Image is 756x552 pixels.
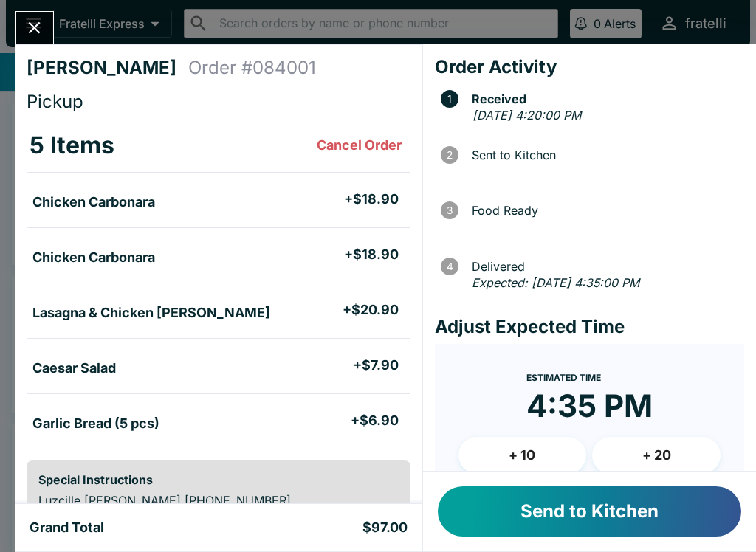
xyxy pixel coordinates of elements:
text: 3 [447,204,453,216]
h5: $97.00 [362,519,408,537]
p: Luzcille [PERSON_NAME] [PHONE_NUMBER] [38,493,399,508]
h6: Special Instructions [38,472,399,487]
span: Received [464,92,744,106]
button: + 10 [458,437,587,474]
h5: + $18.90 [344,190,399,208]
h4: Adjust Expected Time [435,316,744,338]
text: 4 [446,261,453,272]
span: Pickup [27,91,83,112]
span: Delivered [464,260,744,273]
h5: Caesar Salad [32,359,116,377]
text: 1 [447,93,452,105]
h4: [PERSON_NAME] [27,57,188,79]
h5: Lasagna & Chicken [PERSON_NAME] [32,304,270,322]
h5: + $20.90 [343,301,399,319]
h4: Order Activity [435,56,744,78]
h3: 5 Items [30,131,114,160]
h5: Grand Total [30,519,104,537]
h5: + $18.90 [344,246,399,263]
span: Food Ready [464,204,744,217]
button: + 20 [592,437,721,474]
time: 4:35 PM [526,387,653,425]
h5: Chicken Carbonara [32,193,155,211]
em: [DATE] 4:20:00 PM [472,108,581,123]
em: Expected: [DATE] 4:35:00 PM [472,275,639,290]
h5: Garlic Bread (5 pcs) [32,415,159,432]
table: orders table [27,119,410,449]
button: Close [16,12,53,44]
button: Send to Kitchen [438,486,741,537]
h4: Order # 084001 [188,57,316,79]
h5: + $6.90 [351,412,399,429]
text: 2 [447,149,453,161]
h5: Chicken Carbonara [32,249,155,266]
span: Estimated Time [526,372,601,383]
span: Sent to Kitchen [464,148,744,162]
h5: + $7.90 [353,356,399,374]
button: Cancel Order [311,131,408,160]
